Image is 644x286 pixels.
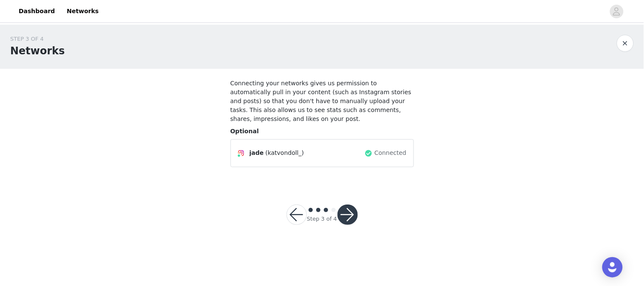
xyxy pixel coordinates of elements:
[374,149,406,157] span: Connected
[307,215,337,223] div: Step 3 of 4
[238,150,245,157] img: Instagram Icon
[14,2,60,21] a: Dashboard
[250,149,264,157] span: jade
[231,79,414,123] h4: Connecting your networks gives us permission to automatically pull in your content (such as Insta...
[62,2,104,21] a: Networks
[602,257,623,278] div: Open Intercom Messenger
[10,43,65,59] h1: Networks
[10,35,65,43] div: STEP 3 OF 4
[265,149,304,157] span: (katvondoll_)
[231,128,259,135] span: Optional
[613,5,621,18] div: avatar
